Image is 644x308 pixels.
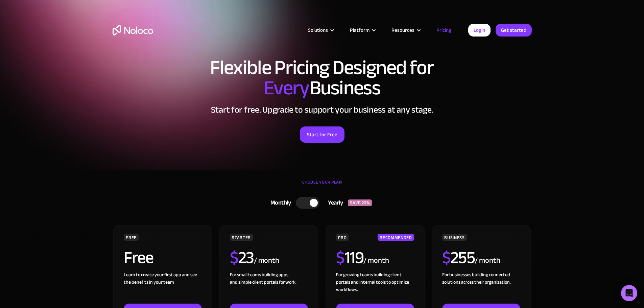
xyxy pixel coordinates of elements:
[336,242,344,274] span: $
[442,242,451,274] span: $
[124,249,153,266] h2: Free
[113,25,153,35] a: home
[336,249,363,266] h2: 119
[300,26,341,34] div: Solutions
[308,26,328,34] div: Solutions
[391,26,414,34] div: Resources
[254,255,279,266] div: / month
[300,126,344,143] a: Start for Free
[348,199,372,206] div: SAVE 20%
[428,26,460,34] a: Pricing
[230,271,308,304] div: For small teams building apps and simple client portals for work. ‍
[442,249,475,266] h2: 255
[468,24,491,37] a: Login
[264,69,309,107] span: Every
[475,255,500,266] div: / month
[230,234,253,241] div: STARTER
[124,271,201,304] div: Learn to create your first app and see the benefits in your team ‍
[230,242,238,274] span: $
[113,57,532,98] h1: Flexible Pricing Designed for Business
[124,234,139,241] div: FREE
[319,198,348,208] div: Yearly
[341,26,383,34] div: Platform
[350,26,369,34] div: Platform
[442,271,520,304] div: For businesses building connected solutions across their organization. ‍
[363,255,389,266] div: / month
[336,271,414,304] div: For growing teams building client portals and internal tools to optimize workflows.
[113,105,532,115] h2: Start for free. Upgrade to support your business at any stage.
[378,234,414,241] div: RECOMMENDED
[262,198,296,208] div: Monthly
[113,177,532,194] div: CHOOSE YOUR PLAN
[230,249,254,266] h2: 23
[336,234,349,241] div: PRO
[383,26,428,34] div: Resources
[621,285,637,301] div: Open Intercom Messenger
[442,234,467,241] div: BUSINESS
[496,24,532,37] a: Get started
